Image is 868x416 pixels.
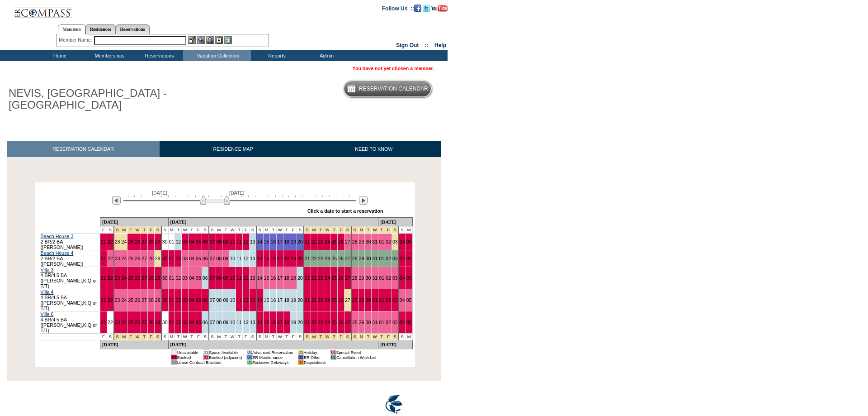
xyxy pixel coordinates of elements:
a: 27 [142,239,147,244]
a: 12 [243,320,249,325]
a: Villa 4 [41,289,54,295]
a: 21 [305,239,310,244]
a: 09 [223,239,228,244]
img: Reservations [215,36,223,44]
a: 20 [297,320,303,325]
a: 23 [318,297,323,303]
a: 03 [392,320,398,325]
a: 08 [217,297,222,303]
a: 24 [325,320,330,325]
a: 19 [291,320,296,325]
a: Beach House 4 [41,250,74,256]
td: S [202,227,208,234]
a: 28 [148,256,154,261]
a: 31 [372,239,377,244]
a: 31 [372,256,377,261]
h5: Reservation Calendar [359,86,428,92]
a: 27 [345,275,350,281]
a: 27 [345,256,350,261]
a: 30 [365,256,371,261]
a: 04 [189,320,194,325]
td: T [222,227,229,234]
a: 29 [155,275,160,281]
a: 09 [223,297,228,303]
a: 27 [345,297,350,303]
a: 02 [175,256,181,261]
a: 19 [291,256,296,261]
a: 02 [386,239,391,244]
a: 15 [264,275,269,281]
a: 25 [331,297,337,303]
td: F [243,227,250,234]
td: T [189,227,195,234]
a: 27 [142,320,147,325]
span: You have not yet chosen a member. [353,66,434,71]
a: 04 [400,239,405,244]
a: 25 [128,275,133,281]
a: 06 [203,256,208,261]
img: Subscribe to our YouTube Channel [431,5,448,12]
td: Admin [301,50,350,61]
td: [DATE] [378,218,412,227]
a: 11 [236,275,242,281]
a: 20 [297,297,303,303]
a: 03 [182,320,188,325]
a: 02 [386,256,391,261]
a: 25 [331,256,337,261]
a: 07 [210,320,215,325]
a: 04 [400,256,405,261]
a: 02 [386,297,391,303]
a: 05 [196,275,201,281]
a: 10 [230,275,235,281]
a: Become our fan on Facebook [414,5,421,10]
a: 22 [311,239,317,244]
a: 11 [236,239,242,244]
td: Reservations [133,50,183,61]
a: 21 [101,239,106,244]
a: 21 [101,256,106,261]
a: 30 [162,275,168,281]
a: 22 [108,275,113,281]
a: 13 [250,320,255,325]
a: 02 [175,275,181,281]
td: Thanksgiving [127,227,134,234]
a: 02 [175,239,181,244]
a: 17 [277,297,283,303]
a: 30 [365,297,371,303]
td: Follow Us :: [382,5,414,12]
a: 17 [277,320,283,325]
a: 11 [236,256,242,261]
td: Memberships [84,50,133,61]
a: 11 [236,320,242,325]
a: 15 [264,320,269,325]
a: 07 [210,256,215,261]
a: 24 [122,239,127,244]
a: 01 [169,239,175,244]
a: 11 [236,297,242,303]
a: 23 [318,239,323,244]
a: 28 [352,297,358,303]
a: 06 [203,239,208,244]
a: 02 [175,297,181,303]
a: 18 [284,320,289,325]
a: 14 [257,256,263,261]
a: 02 [386,320,391,325]
a: 18 [284,275,289,281]
td: Thanksgiving [114,227,121,234]
a: 24 [122,297,127,303]
td: W [182,227,189,234]
a: 05 [196,320,201,325]
a: 05 [196,297,201,303]
a: 05 [406,320,412,325]
td: F [195,227,202,234]
a: Reservations [116,24,150,34]
a: Sign Out [396,42,419,48]
a: 01 [169,256,175,261]
a: 02 [175,320,181,325]
td: Thanksgiving [121,227,127,234]
a: 30 [162,320,168,325]
a: 01 [379,297,384,303]
a: 29 [359,239,364,244]
a: Subscribe to our YouTube Channel [431,5,448,10]
a: 08 [217,275,222,281]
